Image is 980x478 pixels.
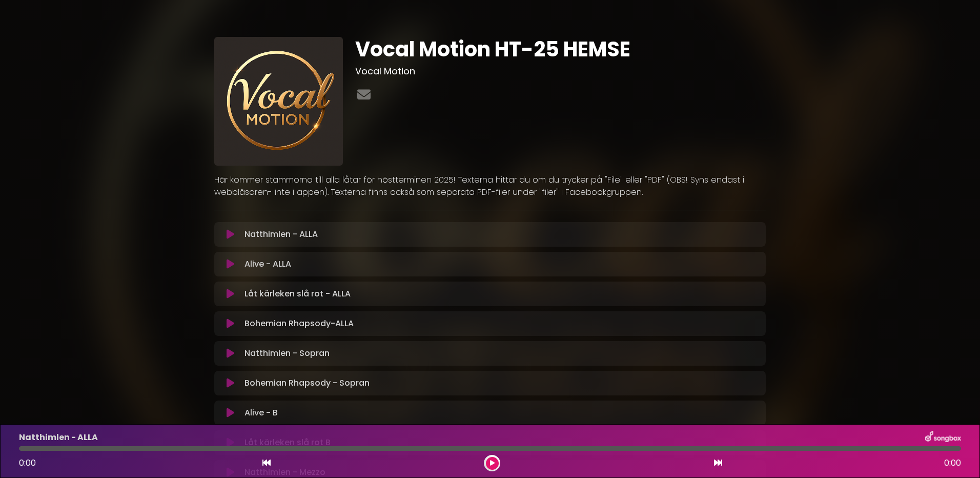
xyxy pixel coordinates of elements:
p: Alive - B [244,407,278,419]
span: 0:00 [19,457,36,469]
p: Natthimlen - ALLA [244,228,318,241]
p: Här kommer stämmorna till alla låtar för höstterminen 2025! Texterna hittar du om du trycker på "... [214,174,766,198]
p: Natthimlen - Sopran [244,347,330,360]
p: Natthimlen - ALLA [19,431,98,444]
p: Bohemian Rhapsody-ALLA [244,317,354,330]
p: Bohemian Rhapsody - Sopran [244,377,370,389]
img: pGlB4Q9wSIK9SaBErEAn [214,37,343,166]
p: Låt kärleken slå rot - ALLA [244,288,351,300]
h1: Vocal Motion HT-25 HEMSE [355,37,766,62]
p: Alive - ALLA [244,258,291,270]
h3: Vocal Motion [355,66,766,77]
img: songbox-logo-white.png [925,431,961,444]
span: 0:00 [944,457,961,469]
